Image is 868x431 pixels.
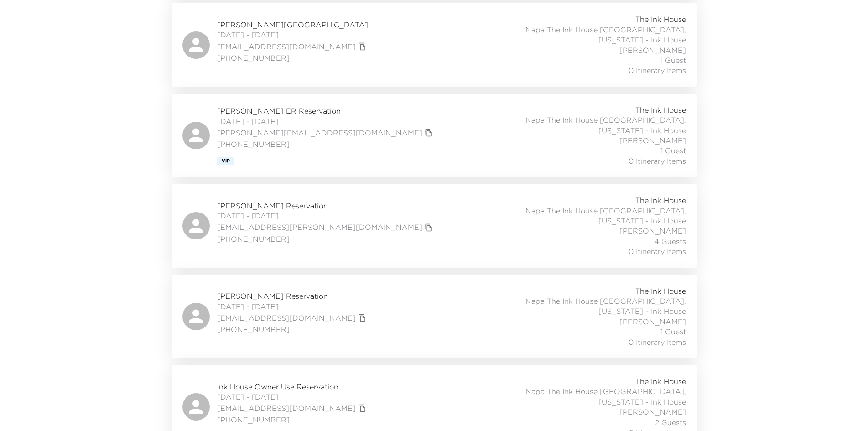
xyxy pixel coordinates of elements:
[217,139,435,149] span: [PHONE_NUMBER]
[619,407,686,417] span: [PERSON_NAME]
[222,158,230,164] span: Vip
[217,382,369,392] span: Ink House Owner Use Reservation
[660,55,686,65] span: 1 Guest
[635,14,686,24] span: The Ink House
[629,246,686,256] span: 0 Itinerary Items
[356,40,369,53] button: copy primary member email
[217,201,435,211] span: [PERSON_NAME] Reservation
[635,286,686,296] span: The Ink House
[356,312,369,324] button: copy primary member email
[654,236,686,246] span: 4 Guests
[619,226,686,236] span: [PERSON_NAME]
[484,386,686,407] span: Napa The Ink House [GEOGRAPHIC_DATA], [US_STATE] - Ink House
[655,417,686,427] span: 2 Guests
[217,42,356,52] a: [EMAIL_ADDRESS][DOMAIN_NAME]
[484,25,686,45] span: Napa The Ink House [GEOGRAPHIC_DATA], [US_STATE] - Ink House
[422,126,435,139] button: copy primary member email
[422,221,435,234] button: copy primary member email
[635,105,686,115] span: The Ink House
[619,317,686,327] span: [PERSON_NAME]
[217,415,369,425] span: [PHONE_NUMBER]
[172,94,697,177] a: [PERSON_NAME] ER Reservation[DATE] - [DATE][PERSON_NAME][EMAIL_ADDRESS][DOMAIN_NAME]copy primary ...
[217,116,435,126] span: [DATE] - [DATE]
[217,30,369,40] span: [DATE] - [DATE]
[484,296,686,317] span: Napa The Ink House [GEOGRAPHIC_DATA], [US_STATE] - Ink House
[635,195,686,205] span: The Ink House
[172,184,697,267] a: [PERSON_NAME] Reservation[DATE] - [DATE][EMAIL_ADDRESS][PERSON_NAME][DOMAIN_NAME]copy primary mem...
[484,206,686,226] span: Napa The Ink House [GEOGRAPHIC_DATA], [US_STATE] - Ink House
[629,337,686,347] span: 0 Itinerary Items
[660,145,686,156] span: 1 Guest
[484,115,686,135] span: Napa The Ink House [GEOGRAPHIC_DATA], [US_STATE] - Ink House
[217,20,369,30] span: [PERSON_NAME][GEOGRAPHIC_DATA]
[217,234,435,244] span: [PHONE_NUMBER]
[619,135,686,145] span: [PERSON_NAME]
[217,301,369,312] span: [DATE] - [DATE]
[217,53,369,63] span: [PHONE_NUMBER]
[217,392,369,402] span: [DATE] - [DATE]
[217,403,356,413] a: [EMAIL_ADDRESS][DOMAIN_NAME]
[629,65,686,75] span: 0 Itinerary Items
[217,128,422,138] a: [PERSON_NAME][EMAIL_ADDRESS][DOMAIN_NAME]
[217,211,435,221] span: [DATE] - [DATE]
[172,275,697,358] a: [PERSON_NAME] Reservation[DATE] - [DATE][EMAIL_ADDRESS][DOMAIN_NAME]copy primary member email[PHO...
[172,3,697,86] a: [PERSON_NAME][GEOGRAPHIC_DATA][DATE] - [DATE][EMAIL_ADDRESS][DOMAIN_NAME]copy primary member emai...
[356,402,369,415] button: copy primary member email
[217,291,369,301] span: [PERSON_NAME] Reservation
[217,106,435,116] span: [PERSON_NAME] ER Reservation
[217,222,422,232] a: [EMAIL_ADDRESS][PERSON_NAME][DOMAIN_NAME]
[619,45,686,55] span: [PERSON_NAME]
[660,327,686,337] span: 1 Guest
[629,156,686,166] span: 0 Itinerary Items
[635,376,686,386] span: The Ink House
[217,324,369,334] span: [PHONE_NUMBER]
[217,313,356,323] a: [EMAIL_ADDRESS][DOMAIN_NAME]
